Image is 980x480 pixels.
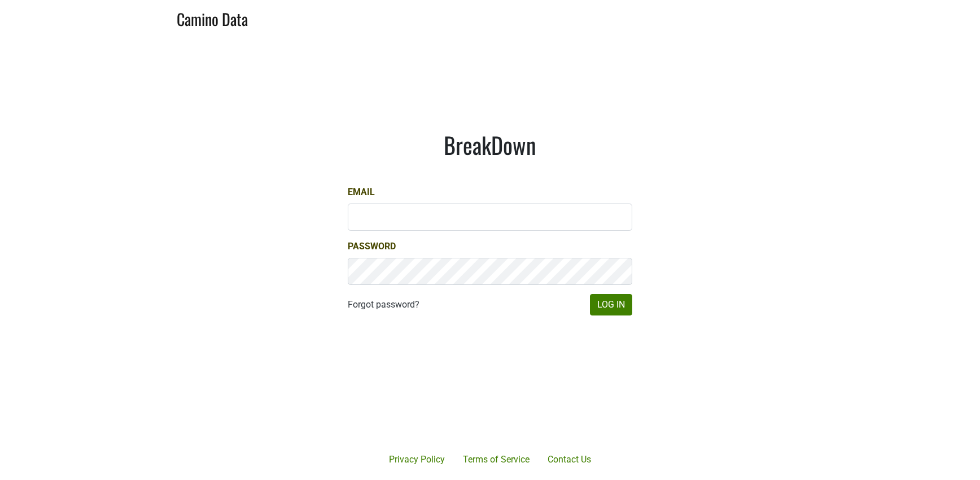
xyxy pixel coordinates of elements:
[454,448,539,471] a: Terms of Service
[348,240,396,253] label: Password
[348,298,419,312] a: Forgot password?
[380,448,454,471] a: Privacy Policy
[348,131,632,158] h1: BreakDown
[348,185,375,199] label: Email
[539,448,600,471] a: Contact Us
[590,294,632,315] button: Log In
[177,5,248,31] a: Camino Data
